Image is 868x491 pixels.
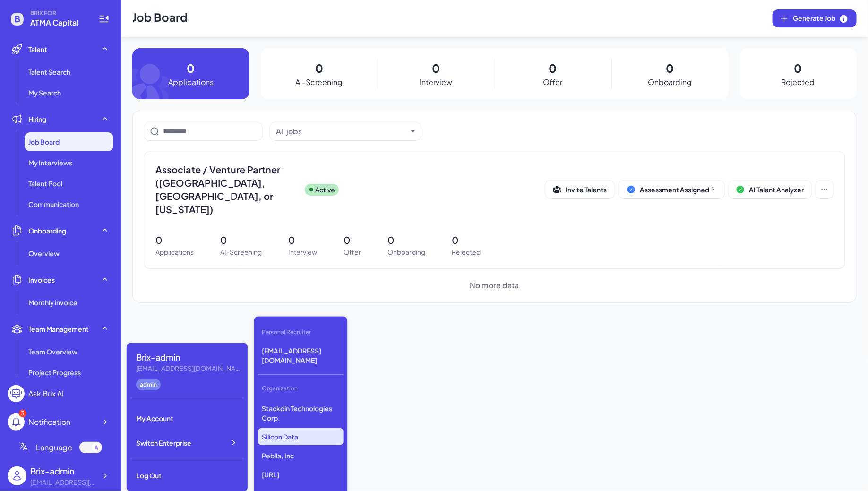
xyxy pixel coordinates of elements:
span: Language [36,442,72,453]
p: AI-Screening [295,77,343,88]
div: Notification [28,416,70,428]
div: 3 [19,410,26,417]
span: Talent Search [28,67,70,77]
span: Overview [28,249,60,258]
p: 0 [344,233,361,247]
div: Brix-admin [30,465,96,477]
span: Project Progress [28,368,81,377]
p: Applications [155,247,194,257]
p: Onboarding [648,77,692,88]
p: Rejected [452,247,481,257]
span: Job Board [28,137,60,146]
p: 0 [452,233,481,247]
div: flora@joinbrix.com [30,477,96,487]
div: Organization [258,380,344,396]
p: 0 [315,60,323,77]
p: Silicon Data [258,428,344,445]
div: Assessment Assigned [640,185,717,194]
span: No more data [470,280,519,291]
div: Ask Brix AI [28,388,64,399]
span: My Interviews [28,158,72,167]
span: Generate Job [793,13,849,24]
p: Peblla, Inc [258,447,344,464]
span: Talent Pool [28,179,62,188]
p: 0 [549,60,557,77]
span: Team Management [28,324,89,334]
p: AI-Screening [220,247,262,257]
span: Talent [28,44,47,54]
p: Applications [168,77,214,88]
span: ATMA Capital [30,17,87,28]
button: Invite Talents [545,181,615,198]
p: Onboarding [387,247,425,257]
div: Brix-admin [136,351,240,363]
p: [URL] [258,466,344,483]
p: 0 [794,60,802,77]
p: Offer [543,77,563,88]
span: Switch Enterprise [136,438,191,448]
p: 0 [155,233,194,247]
p: 0 [432,60,440,77]
p: Active [315,185,335,195]
p: Interview [288,247,317,257]
span: My Search [28,88,61,97]
p: Rejected [782,77,815,88]
span: Invoices [28,275,55,284]
p: 0 [187,60,195,77]
div: My Account [130,408,244,429]
div: All jobs [276,126,302,137]
p: 0 [666,60,674,77]
p: Interview [420,77,452,88]
div: Personal Recruiter [258,324,344,340]
button: Assessment Assigned [619,181,725,198]
span: Hiring [28,114,46,124]
p: [EMAIL_ADDRESS][DOMAIN_NAME] [258,342,344,369]
div: admin [136,379,161,390]
span: Team Overview [28,347,77,356]
span: AI Talent Analyzer [749,185,804,194]
button: Generate Job [773,9,857,27]
p: 0 [220,233,262,247]
span: Invite Talents [566,185,607,194]
p: Offer [344,247,361,257]
span: Monthly invoice [28,298,77,307]
div: Log Out [130,465,244,486]
p: 0 [387,233,425,247]
span: Onboarding [28,226,66,235]
img: user_logo.png [8,466,26,485]
div: flora@joinbrix.com [136,363,240,373]
p: 0 [288,233,317,247]
span: BRIX FOR [30,9,87,17]
button: AI Talent Analyzer [729,181,812,198]
span: Associate / Venture Partner ([GEOGRAPHIC_DATA], [GEOGRAPHIC_DATA], or [US_STATE]) [155,163,297,216]
button: All jobs [276,126,407,137]
p: Stackdin Technologies Corp. [258,400,344,426]
span: Communication [28,199,79,209]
